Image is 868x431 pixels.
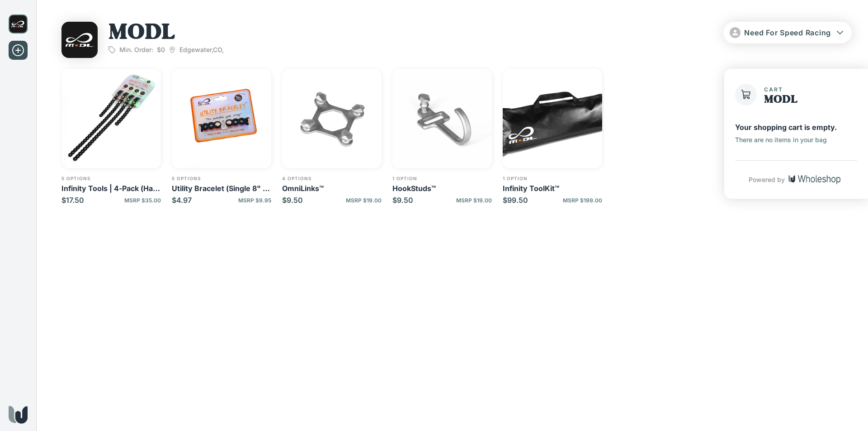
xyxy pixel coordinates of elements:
[61,196,84,205] p: $17.50
[142,197,161,204] span: $35.00
[157,46,165,54] span: $0
[282,184,382,193] p: OmniLinks™
[238,197,271,204] p: MSRP
[473,197,492,204] span: $19.00
[282,176,382,181] p: 4 options
[169,46,224,54] p: Edgewater , CO ,
[119,46,153,54] p: Min. Order:
[503,196,528,205] p: $99.50
[735,122,837,132] p: Your shopping cart is empty.
[392,196,413,205] p: $9.50
[61,176,161,181] p: 5 options
[172,176,271,181] p: 5 options
[392,69,492,168] img: HookStuds.jpg
[255,197,271,204] span: $9.95
[9,14,28,34] img: MODL logo
[503,184,602,193] p: Infinity ToolKit™
[61,69,161,168] img: 4-Pack_Black.png
[172,196,192,205] p: $4.97
[172,184,271,193] p: Utility Bracelet (Single 8" Infinity Tool)
[282,196,303,205] p: $9.50
[346,197,382,204] p: MSRP
[744,28,831,37] span: Need For Speed Racing
[580,197,602,204] span: $199.00
[503,176,602,181] p: 1 option
[788,175,840,184] img: Wholeshop logo
[749,175,785,184] p: Powered by
[764,94,797,106] h1: MODL
[124,197,161,204] p: MSRP
[503,69,602,168] img: a2.png
[563,197,602,204] p: MSRP
[108,22,224,46] h1: MODL
[61,22,98,58] img: MODL logo
[392,176,492,181] p: 1 option
[392,184,492,193] p: HookStuds™
[363,197,382,204] span: $19.00
[282,69,382,168] img: Omnihero4.png
[61,184,161,193] p: Infinity Tools | 4-Pack (Half 8" & Half 16")
[723,22,852,43] button: Need For Speed Racing
[764,86,783,93] span: Cart
[456,197,492,204] p: MSRP
[735,136,827,144] p: There are no items in your bag
[172,69,271,168] img: UtilityBracelet_Black.png
[9,406,28,424] img: Wholeshop logo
